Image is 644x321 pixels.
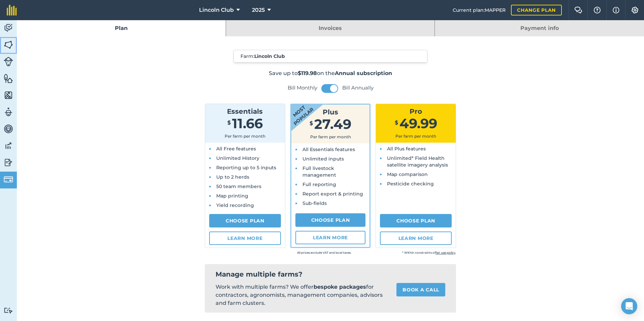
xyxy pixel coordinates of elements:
span: Essentials [227,107,263,115]
span: Unlimited* Field Health satellite imagery analysis [387,155,448,168]
img: A question mark icon [593,7,601,13]
span: Plus [323,108,338,116]
span: Full reporting [302,181,336,187]
span: Unlimited History [216,155,259,161]
span: Farm : [240,53,285,60]
img: fieldmargin Logo [7,5,17,15]
span: 11.66 [232,115,263,132]
strong: Annual subscription [335,70,392,76]
label: Bill Monthly [288,84,317,91]
span: Pesticide checking [387,181,434,187]
a: Choose Plan [209,214,281,227]
span: Up to 2 herds [216,174,249,180]
span: Per farm per month [395,134,436,139]
span: Report export & printing [302,191,363,197]
img: svg+xml;base64,PHN2ZyB4bWxucz0iaHR0cDovL3d3dy53My5vcmcvMjAwMC9zdmciIHdpZHRoPSIxNyIgaGVpZ2h0PSIxNy... [613,6,619,14]
strong: $119.98 [298,70,317,76]
span: $ [310,120,313,127]
span: Current plan : MAPPER [453,6,506,14]
a: Choose Plan [380,214,452,227]
p: Work with multiple farms? We offer for contractors, agronomists, management companies, advisors a... [216,283,386,307]
span: Per farm per month [225,134,265,139]
a: Change plan [511,5,562,15]
a: Invoices [226,20,435,36]
img: svg+xml;base64,PD94bWwgdmVyc2lvbj0iMS4wIiBlbmNvZGluZz0idXRmLTgiPz4KPCEtLSBHZW5lcmF0b3I6IEFkb2JlIE... [4,124,13,134]
a: Learn more [380,231,452,245]
a: Plan [17,20,226,36]
img: svg+xml;base64,PD94bWwgdmVyc2lvbj0iMS4wIiBlbmNvZGluZz0idXRmLTgiPz4KPCEtLSBHZW5lcmF0b3I6IEFkb2JlIE... [4,23,13,33]
label: Bill Annually [342,84,374,91]
p: Save up to on the [159,69,502,77]
span: $ [395,119,398,126]
span: Map comparison [387,171,428,177]
div: Open Intercom Messenger [621,298,637,314]
img: Two speech bubbles overlapping with the left bubble in the forefront [574,7,582,13]
img: svg+xml;base64,PD94bWwgdmVyc2lvbj0iMS4wIiBlbmNvZGluZz0idXRmLTgiPz4KPCEtLSBHZW5lcmF0b3I6IEFkb2JlIE... [4,107,13,117]
a: Book a call [396,283,445,296]
span: All Free features [216,146,256,152]
a: Choose Plan [295,213,366,227]
span: 50 team members [216,183,261,189]
a: Payment info [435,20,644,36]
h2: Manage multiple farms? [216,270,445,279]
img: svg+xml;base64,PD94bWwgdmVyc2lvbj0iMS4wIiBlbmNvZGluZz0idXRmLTgiPz4KPCEtLSBHZW5lcmF0b3I6IEFkb2JlIE... [4,57,13,66]
span: All Essentials features [302,146,355,152]
img: svg+xml;base64,PD94bWwgdmVyc2lvbj0iMS4wIiBlbmNvZGluZz0idXRmLTgiPz4KPCEtLSBHZW5lcmF0b3I6IEFkb2JlIE... [4,157,13,168]
span: Lincoln Club [199,6,234,14]
a: fair use policy [436,251,455,254]
a: Learn more [209,231,281,245]
span: $ [227,119,231,126]
span: 49.99 [399,115,437,132]
img: svg+xml;base64,PHN2ZyB4bWxucz0iaHR0cDovL3d3dy53My5vcmcvMjAwMC9zdmciIHdpZHRoPSI1NiIgaGVpZ2h0PSI2MC... [4,73,13,83]
small: All prices exclude VAT and local taxes. [247,249,351,256]
img: svg+xml;base64,PHN2ZyB4bWxucz0iaHR0cDovL3d3dy53My5vcmcvMjAwMC9zdmciIHdpZHRoPSI1NiIgaGVpZ2h0PSI2MC... [4,90,13,100]
img: svg+xml;base64,PD94bWwgdmVyc2lvbj0iMS4wIiBlbmNvZGluZz0idXRmLTgiPz4KPCEtLSBHZW5lcmF0b3I6IEFkb2JlIE... [4,141,13,151]
span: Map printing [216,193,248,199]
span: Sub-fields [302,200,327,206]
img: svg+xml;base64,PD94bWwgdmVyc2lvbj0iMS4wIiBlbmNvZGluZz0idXRmLTgiPz4KPCEtLSBHZW5lcmF0b3I6IEFkb2JlIE... [4,175,13,184]
span: Pro [410,107,422,115]
span: Full livestock management [302,165,336,178]
strong: bespoke packages [314,284,366,290]
span: Reporting up to 5 inputs [216,165,276,171]
span: All Plus features [387,146,426,152]
span: 2025 [252,6,265,14]
img: A cog icon [631,7,639,13]
small: * Within constraints of . [351,249,456,256]
span: Yield recording [216,202,254,208]
span: 27.49 [314,116,351,132]
img: svg+xml;base64,PD94bWwgdmVyc2lvbj0iMS4wIiBlbmNvZGluZz0idXRmLTgiPz4KPCEtLSBHZW5lcmF0b3I6IEFkb2JlIE... [4,307,13,314]
span: Unlimited inputs [302,156,344,162]
strong: Most popular [271,85,326,136]
a: Learn more [295,231,366,244]
span: Per farm per month [310,134,351,139]
strong: Lincoln Club [254,53,285,59]
img: svg+xml;base64,PHN2ZyB4bWxucz0iaHR0cDovL3d3dy53My5vcmcvMjAwMC9zdmciIHdpZHRoPSI1NiIgaGVpZ2h0PSI2MC... [4,40,13,50]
